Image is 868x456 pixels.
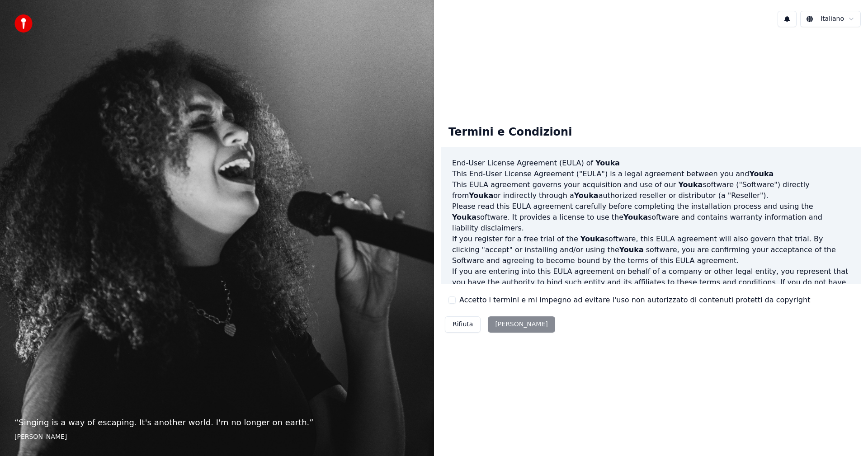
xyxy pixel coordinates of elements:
[452,169,850,179] p: This End-User License Agreement ("EULA") is a legal agreement between you and
[580,235,605,243] span: Youka
[452,158,850,169] h3: End-User License Agreement (EULA) of
[452,213,476,221] span: Youka
[619,245,644,254] span: Youka
[459,295,810,306] label: Accetto i termini e mi impegno ad evitare l'uso non autorizzato di contenuti protetti da copyright
[452,201,850,234] p: Please read this EULA agreement carefully before completing the installation process and using th...
[469,191,493,200] span: Youka
[749,169,774,178] span: Youka
[678,180,703,189] span: Youka
[441,118,579,147] div: Termini e Condizioni
[14,416,420,429] p: “ Singing is a way of escaping. It's another world. I'm no longer on earth. ”
[623,213,648,221] span: Youka
[14,432,420,442] footer: [PERSON_NAME]
[445,316,481,333] button: Rifiuta
[595,159,620,167] span: Youka
[452,266,850,310] p: If you are entering into this EULA agreement on behalf of a company or other legal entity, you re...
[452,234,850,266] p: If you register for a free trial of the software, this EULA agreement will also govern that trial...
[14,14,33,33] img: youka
[574,191,599,200] span: Youka
[452,179,850,201] p: This EULA agreement governs your acquisition and use of our software ("Software") directly from o...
